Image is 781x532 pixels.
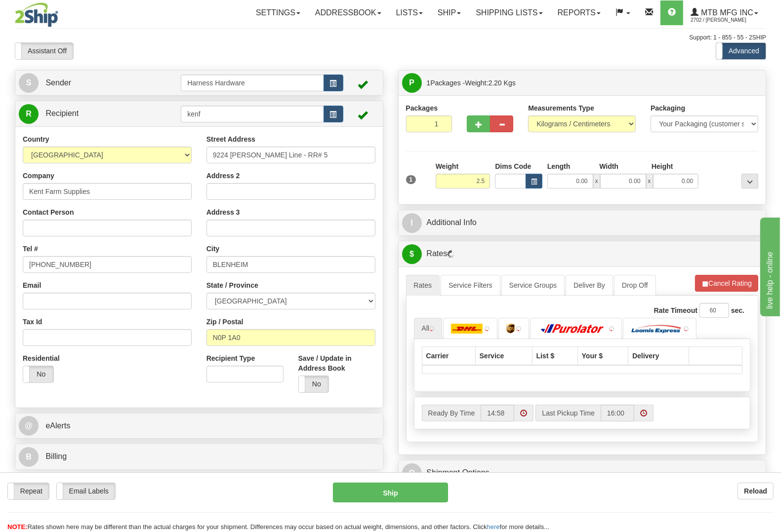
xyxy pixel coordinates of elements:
[447,250,455,258] img: Progress.gif
[57,483,115,499] label: Email Labels
[547,161,571,171] label: Length
[406,275,440,296] a: Rates
[206,134,255,144] label: Street Address
[402,463,763,483] a: OShipment Options
[23,134,49,144] label: Country
[19,416,379,436] a: @ eAlerts
[406,175,416,184] span: 1
[7,523,27,531] span: NOTE:
[45,78,71,87] span: Sender
[389,0,430,25] a: Lists
[646,174,653,189] span: x
[651,103,685,113] label: Packaging
[577,347,628,366] th: Your $
[535,405,601,421] label: Last Pickup Time
[19,416,39,436] span: @
[430,0,468,25] a: Ship
[429,326,434,331] img: tiny_red.gif
[402,213,422,233] span: I
[504,79,516,87] span: Kgs
[402,244,422,264] span: $
[550,0,608,25] a: Reports
[15,43,73,59] label: Assistant Off
[308,0,389,25] a: Addressbook
[436,161,458,171] label: Weight
[532,347,577,366] th: List $
[19,447,39,467] span: B
[19,447,379,467] a: B Billing
[487,523,500,531] a: here
[206,147,375,163] input: Enter a location
[695,275,758,292] button: Cancel Rating
[422,347,475,366] th: Carrier
[23,171,54,181] label: Company
[23,207,74,217] label: Contact Person
[691,15,765,25] span: 2702 / [PERSON_NAME]
[489,79,502,87] span: 2.20
[468,0,550,25] a: Shipping lists
[528,103,594,113] label: Measurements Type
[206,244,219,254] label: City
[566,275,613,296] a: Deliver By
[181,106,324,122] input: Recipient Id
[402,244,763,264] a: $Rates
[206,353,255,363] label: Recipient Type
[593,174,600,189] span: x
[23,244,38,254] label: Tel #
[402,463,422,483] span: O
[441,275,500,296] a: Service Filters
[465,79,515,87] span: Weight:
[299,376,329,392] label: No
[684,326,689,331] img: tiny_red.gif
[614,275,656,296] a: Drop Off
[451,324,483,334] img: DHL
[475,347,532,366] th: Service
[181,75,324,91] input: Sender Id
[485,326,490,331] img: tiny_red.gif
[501,275,565,296] a: Service Groups
[19,73,39,93] span: S
[15,34,766,42] div: Support: 1 - 855 - 55 - 2SHIP
[422,405,481,421] label: Ready By Time
[8,483,49,499] label: Repeat
[406,103,438,113] label: Packages
[23,366,53,382] label: No
[298,353,375,373] label: Save / Update in Address Book
[23,353,60,363] label: Residential
[333,483,448,502] button: Ship
[758,216,780,316] iframe: chat widget
[206,280,258,290] label: State / Province
[716,43,766,59] label: Advanced
[427,79,431,87] span: 1
[206,171,240,181] label: Address 2
[402,73,422,93] span: P
[699,8,753,17] span: MTB MFG INC
[741,174,758,189] div: ...
[248,0,308,25] a: Settings
[414,318,443,339] a: All
[206,207,240,217] label: Address 3
[23,317,42,327] label: Tax Id
[23,280,41,290] label: Email
[45,452,67,460] span: Billing
[7,6,91,18] div: live help - online
[538,324,607,334] img: Purolator
[631,324,682,334] img: Loomis Express
[45,421,70,430] span: eAlerts
[15,2,58,27] img: logo2702.jpg
[609,326,614,331] img: tiny_red.gif
[744,487,767,495] b: Reload
[506,324,515,334] img: UPS
[19,104,163,124] a: R Recipient
[19,104,39,124] span: R
[427,73,516,93] span: Packages -
[495,161,531,171] label: Dims Code
[402,73,763,93] a: P 1Packages -Weight:2.20 Kgs
[738,483,774,499] button: Reload
[652,161,673,171] label: Height
[206,317,244,327] label: Zip / Postal
[19,73,181,93] a: S Sender
[731,305,744,315] label: sec.
[654,305,698,315] label: Rate Timeout
[516,326,521,331] img: tiny_red.gif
